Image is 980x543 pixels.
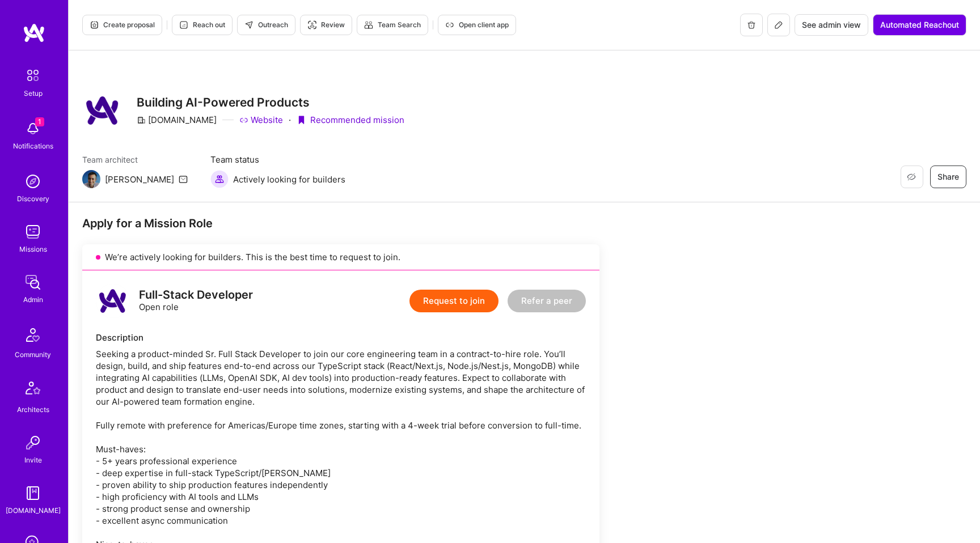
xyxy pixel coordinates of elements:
button: Share [930,166,966,188]
img: setup [21,63,45,87]
div: · [289,114,291,126]
a: Website [239,114,283,126]
button: See admin view [795,14,868,36]
img: Invite [22,431,44,454]
span: Review [307,20,345,30]
img: logo [23,23,45,43]
span: See admin view [802,19,861,31]
i: icon Mail [179,175,188,184]
div: We’re actively looking for builders. This is the best time to request to join. [82,244,599,270]
div: Recommended mission [297,114,404,126]
div: Invite [24,454,42,466]
div: Missions [19,243,47,255]
span: Actively looking for builders [233,173,345,185]
button: Automated Reachout [873,14,966,36]
img: Actively looking for builders [210,170,229,188]
h3: Building AI-Powered Products [137,95,404,109]
span: Create proposal [90,20,155,30]
i: icon PurpleRibbon [297,116,306,125]
i: icon Proposal [90,20,99,29]
div: Full-Stack Developer [139,289,253,301]
button: Refer a peer [508,290,586,312]
div: Description [96,332,586,343]
img: Team Architect [82,170,100,188]
span: 1 [35,117,44,126]
span: Team Search [364,20,421,30]
img: logo [96,284,130,318]
i: icon EyeClosed [907,172,916,181]
img: teamwork [22,220,44,243]
span: Reach out [179,20,225,30]
div: [DOMAIN_NAME] [137,114,217,126]
img: Architects [19,376,47,404]
div: Architects [17,404,49,415]
div: Open role [139,289,253,313]
span: Share [937,171,959,183]
img: bell [22,117,44,140]
div: Notifications [13,140,53,152]
div: Apply for a Mission Role [82,216,599,231]
img: guide book [22,482,44,504]
button: Review [300,15,352,35]
div: Admin [23,294,43,306]
button: Create proposal [82,15,162,35]
img: discovery [22,170,44,193]
span: Outreach [244,20,288,30]
div: [PERSON_NAME] [105,173,174,185]
button: Team Search [357,15,428,35]
span: Team architect [82,154,188,166]
div: Discovery [17,193,49,205]
button: Outreach [237,15,295,35]
i: icon CompanyGray [137,116,146,125]
img: admin teamwork [22,271,44,294]
img: Community [19,321,47,349]
span: Team status [210,154,345,166]
i: icon Targeter [307,20,316,29]
button: Request to join [409,290,499,312]
button: Open client app [438,15,516,35]
div: Community [15,349,51,360]
button: Reach out [172,15,233,35]
span: Automated Reachout [880,19,959,31]
span: Open client app [445,20,509,30]
img: Company Logo [82,90,123,131]
div: Setup [24,87,43,99]
div: [DOMAIN_NAME] [6,504,61,516]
